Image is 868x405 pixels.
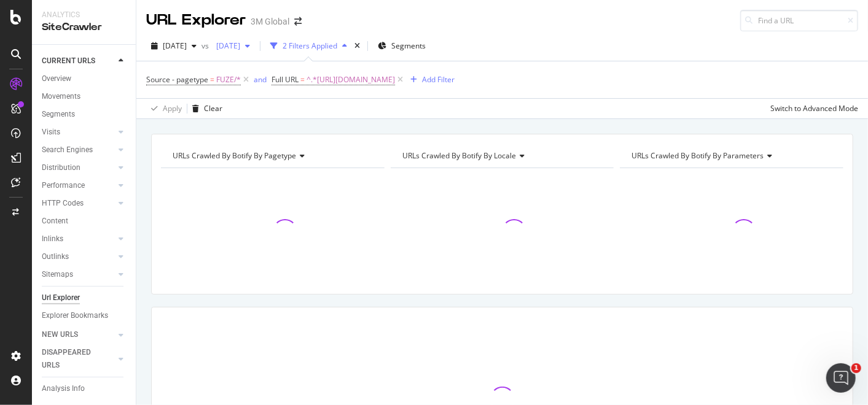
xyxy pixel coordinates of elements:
[42,72,71,85] div: Overview
[146,10,246,31] div: URL Explorer
[402,150,516,161] span: URLs Crawled By Botify By locale
[42,10,126,20] div: Analytics
[770,103,858,114] div: Switch to Advanced Mode
[422,74,455,85] div: Add Filter
[42,108,127,121] a: Segments
[254,74,267,85] button: and
[42,215,68,228] div: Content
[42,268,115,281] a: Sitemaps
[42,268,73,281] div: Sitemaps
[42,346,104,372] div: DISAPPEARED URLS
[373,36,431,56] button: Segments
[211,36,255,56] button: [DATE]
[204,103,222,114] div: Clear
[42,328,115,341] a: NEW URLS
[42,250,69,263] div: Outlinks
[294,17,302,26] div: arrow-right-arrow-left
[42,382,85,395] div: Analysis Info
[42,20,126,34] div: SiteCrawler
[300,74,305,85] span: =
[42,161,115,174] a: Distribution
[42,197,84,210] div: HTTP Codes
[42,144,93,156] div: Search Engines
[216,71,241,88] span: FUZE/*
[42,328,78,341] div: NEW URLS
[170,146,373,166] h4: URLs Crawled By Botify By pagetype
[42,346,115,372] a: DISAPPEARED URLS
[400,146,603,166] h4: URLs Crawled By Botify By locale
[146,36,201,56] button: [DATE]
[42,144,115,156] a: Search Engines
[307,71,395,88] span: ^.*[URL][DOMAIN_NAME]
[254,74,267,85] div: and
[210,74,214,85] span: =
[251,15,289,28] div: 3M Global
[42,382,127,395] a: Analysis Info
[42,233,115,245] a: Inlinks
[42,215,127,228] a: Content
[272,74,299,85] span: Full URL
[42,72,127,85] a: Overview
[42,55,115,67] a: CURRENT URLS
[42,108,75,121] div: Segments
[391,40,426,51] span: Segments
[187,99,222,118] button: Clear
[42,309,127,322] a: Explorer Bookmarks
[631,150,764,161] span: URLs Crawled By Botify By parameters
[765,99,858,118] button: Switch to Advanced Mode
[211,40,240,51] span: 2025 Jul. 27th
[42,55,95,67] div: CURRENT URLS
[42,291,80,304] div: Url Explorer
[42,197,115,210] a: HTTP Codes
[405,72,455,87] button: Add Filter
[42,179,115,192] a: Performance
[629,146,832,166] h4: URLs Crawled By Botify By parameters
[42,90,127,103] a: Movements
[265,36,352,56] button: 2 Filters Applied
[42,309,108,322] div: Explorer Bookmarks
[42,250,115,263] a: Outlinks
[146,99,182,118] button: Apply
[42,90,80,103] div: Movements
[163,103,182,114] div: Apply
[42,179,85,192] div: Performance
[851,363,861,373] span: 1
[42,291,127,304] a: Url Explorer
[146,74,208,85] span: Source - pagetype
[42,126,115,139] a: Visits
[42,126,60,139] div: Visits
[42,161,80,174] div: Distribution
[173,150,296,161] span: URLs Crawled By Botify By pagetype
[163,40,187,51] span: 2025 Aug. 10th
[42,233,63,245] div: Inlinks
[283,40,337,51] div: 2 Filters Applied
[826,363,856,393] iframe: Intercom live chat
[740,10,858,31] input: Find a URL
[201,40,211,51] span: vs
[352,40,362,52] div: times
